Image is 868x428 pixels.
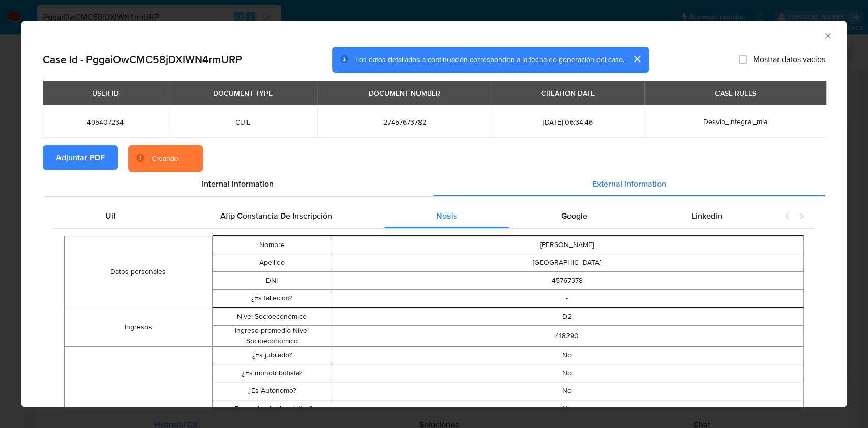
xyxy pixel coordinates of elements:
div: closure-recommendation-modal [21,21,847,407]
td: DNI [213,272,331,290]
td: ¿Es Autónomo? [213,382,331,400]
div: Creando [152,154,178,164]
div: Detailed info [43,172,825,196]
td: Apellido [213,254,331,272]
td: Ingresos [65,308,213,347]
span: Linkedin [692,210,722,222]
td: ¿Es fallecido? [213,290,331,308]
td: No [331,364,803,382]
td: No [331,347,803,364]
span: 495407234 [55,117,156,127]
div: DOCUMENT TYPE [207,84,279,102]
span: Afip Constancia De Inscripción [220,210,332,222]
div: Detailed external info [53,204,774,228]
td: No [331,382,803,400]
span: Nosis [436,210,457,222]
div: CREATION DATE [535,84,601,102]
td: ¿Es empleado doméstico? [213,400,331,418]
button: cerrar [624,47,649,71]
div: USER ID [86,84,125,102]
td: Nivel Socioeconómico [213,308,331,326]
button: Cerrar ventana [823,30,832,40]
h2: Case Id - PggaiOwCMC58jDXlWN4rmURP [43,53,242,66]
span: 27457673782 [330,117,480,127]
span: Uif [105,210,116,222]
td: ¿Es monotributista? [213,364,331,382]
td: D2 [331,308,803,326]
span: Internal information [202,178,274,190]
td: ¿Es jubilado? [213,347,331,364]
td: No [331,400,803,418]
td: 45767378 [331,272,803,290]
div: DOCUMENT NUMBER [363,84,446,102]
span: Desvio_integral_mla [703,116,767,127]
td: - [331,290,803,308]
div: CASE RULES [708,84,762,102]
span: External information [592,178,666,190]
td: [PERSON_NAME] [331,236,803,254]
input: Mostrar datos vacíos [739,55,747,64]
button: Adjuntar PDF [43,145,118,170]
td: 418290 [331,326,803,346]
span: Google [561,210,587,222]
td: [GEOGRAPHIC_DATA] [331,254,803,272]
td: Datos personales [65,236,213,308]
span: Los datos detallados a continuación corresponden a la fecha de generación del caso. [355,54,624,65]
span: CUIL [180,117,305,127]
td: Ingreso promedio Nivel Socioeconómico [213,326,331,346]
span: [DATE] 06:34:46 [504,117,632,127]
span: Adjuntar PDF [56,146,105,169]
td: Nombre [213,236,331,254]
span: Mostrar datos vacíos [753,54,825,65]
